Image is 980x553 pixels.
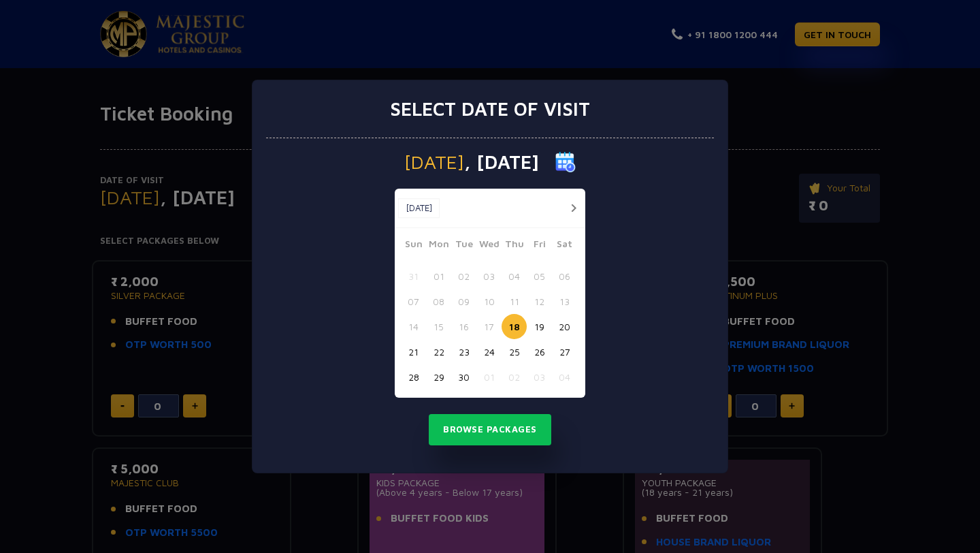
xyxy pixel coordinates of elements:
button: 28 [401,364,426,390]
button: 29 [426,364,451,390]
span: , [DATE] [464,153,539,172]
button: 04 [502,264,527,289]
button: 08 [426,289,451,314]
span: [DATE] [404,153,464,172]
span: Wed [476,236,502,255]
button: 09 [451,289,476,314]
button: 21 [401,339,426,364]
span: Mon [426,236,451,255]
button: 10 [476,289,502,314]
button: 03 [476,264,502,289]
button: 07 [401,289,426,314]
span: Tue [451,236,476,255]
span: Sun [401,236,426,255]
button: 25 [502,339,527,364]
img: calender icon [555,152,576,172]
button: 05 [527,264,552,289]
button: 12 [527,289,552,314]
button: 16 [451,314,476,339]
button: 19 [527,314,552,339]
span: Sat [552,236,577,255]
button: 02 [451,264,476,289]
button: 04 [552,364,577,390]
button: 14 [401,314,426,339]
button: 02 [502,364,527,390]
span: Fri [527,236,552,255]
button: 15 [426,314,451,339]
button: Browse Packages [429,414,551,445]
button: 31 [401,264,426,289]
button: 30 [451,364,476,390]
button: 06 [552,264,577,289]
button: 27 [552,339,577,364]
button: 01 [476,364,502,390]
button: 24 [476,339,502,364]
button: 13 [552,289,577,314]
button: 01 [426,264,451,289]
button: 03 [527,364,552,390]
button: 20 [552,314,577,339]
span: Thu [502,236,527,255]
button: [DATE] [398,198,440,219]
button: 22 [426,339,451,364]
button: 11 [502,289,527,314]
h3: Select date of visit [390,97,590,121]
button: 17 [476,314,502,339]
button: 23 [451,339,476,364]
button: 26 [527,339,552,364]
button: 18 [502,314,527,339]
